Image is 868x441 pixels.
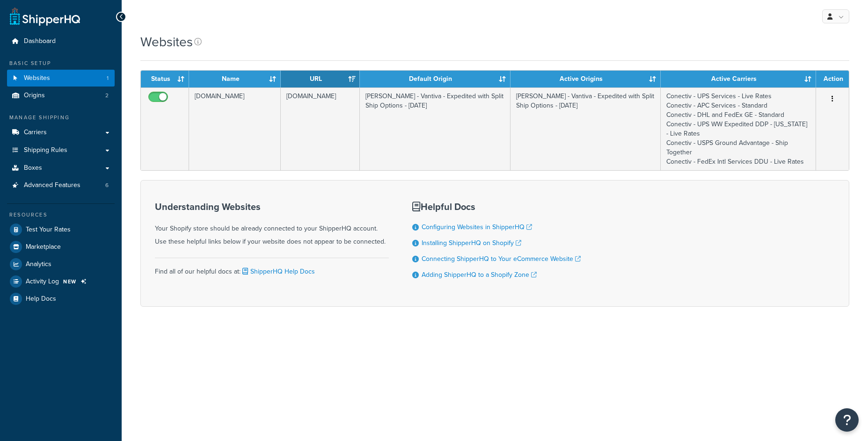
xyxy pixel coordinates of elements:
div: Your Shopify store should be already connected to your ShipperHQ account. Use these helpful links... [155,202,389,248]
td: Conectiv - UPS Services - Live Rates Conectiv - APC Services - Standard Conectiv - DHL and FedEx ... [661,87,816,170]
td: [DOMAIN_NAME] [281,87,360,170]
li: Activity Log [7,273,115,290]
a: Advanced Features 6 [7,177,115,194]
li: Websites [7,70,115,87]
span: Activity Log [26,278,59,286]
a: Marketplace [7,239,115,255]
a: Adding ShipperHQ to a Shopify Zone [422,270,537,280]
h3: Understanding Websites [155,202,389,212]
a: Websites 1 [7,70,115,87]
span: Dashboard [24,37,56,45]
span: 6 [105,181,109,189]
div: Basic Setup [7,59,115,67]
span: Origins [24,92,45,100]
div: Resources [7,211,115,219]
th: Active Carriers: activate to sort column ascending [661,71,816,87]
span: Advanced Features [24,181,80,189]
span: Analytics [26,260,51,268]
td: [DOMAIN_NAME] [189,87,281,170]
td: [PERSON_NAME] - Vantiva - Expedited with Split Ship Options - [DATE] [360,87,510,170]
a: ShipperHQ Home [10,7,80,26]
span: Websites [24,74,50,82]
a: Configuring Websites in ShipperHQ [422,222,532,232]
a: Dashboard [7,33,115,50]
a: Test Your Rates [7,221,115,238]
a: Boxes [7,159,115,177]
a: Analytics [7,256,115,273]
a: Activity Log NEW [7,273,115,290]
a: Connecting ShipperHQ to Your eCommerce Website [422,254,581,264]
span: Help Docs [26,295,56,303]
span: 2 [105,92,109,100]
a: Help Docs [7,290,115,307]
th: Action [816,71,849,87]
a: Carriers [7,124,115,141]
th: Default Origin: activate to sort column ascending [360,71,510,87]
button: Open Resource Center [835,408,859,432]
a: ShipperHQ Help Docs [241,267,315,276]
span: Shipping Rules [24,146,67,154]
h1: Websites [140,33,193,51]
span: Boxes [24,164,42,172]
a: Installing ShipperHQ on Shopify [422,238,521,248]
h3: Helpful Docs [412,202,581,212]
td: [PERSON_NAME] - Vantiva - Expedited with Split Ship Options - [DATE] [511,87,661,170]
div: Manage Shipping [7,114,115,122]
span: Marketplace [26,243,61,251]
a: Origins 2 [7,87,115,104]
span: 1 [107,74,109,82]
th: URL: activate to sort column ascending [281,71,360,87]
th: Name: activate to sort column ascending [189,71,281,87]
span: NEW [63,278,77,285]
span: Test Your Rates [26,226,71,234]
span: Carriers [24,129,47,137]
th: Status: activate to sort column ascending [141,71,189,87]
th: Active Origins: activate to sort column ascending [511,71,661,87]
li: Origins [7,87,115,104]
li: Advanced Features [7,177,115,194]
a: Shipping Rules [7,142,115,159]
div: Find all of our helpful docs at: [155,258,389,278]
